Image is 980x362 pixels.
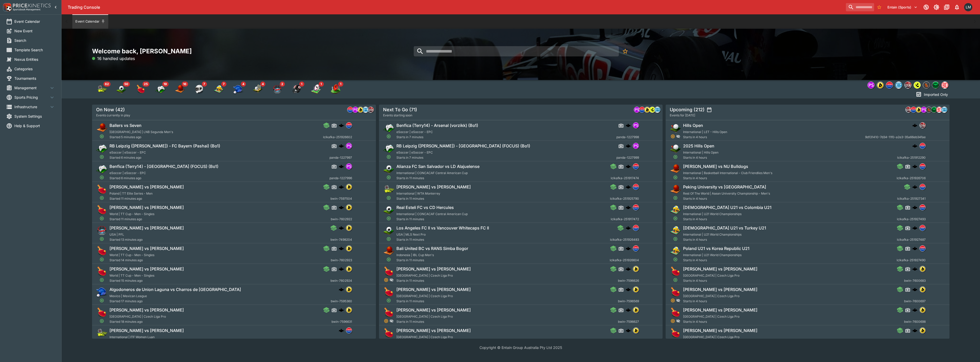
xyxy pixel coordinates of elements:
[911,107,916,113] img: lclkafka.png
[644,107,650,113] div: bwin
[920,307,925,313] img: bwin.png
[346,164,352,169] img: pandascore.png
[923,82,930,89] div: sportingsolutions
[633,287,638,292] img: bwin.png
[396,246,468,251] h6: Bali United BC vs RANS Simba Bogor
[109,287,241,292] h6: Algodoneros de Union Laguna vs Charros de [GEOGRAPHIC_DATA]
[625,123,631,128] div: cerberus
[920,143,925,149] img: lclkafka.png
[346,287,352,292] img: bwin.png
[952,3,962,12] button: Notifications
[649,107,655,113] div: lsports
[162,82,168,87] span: 19
[897,196,926,201] span: lclkafka-251927341
[96,122,107,134] img: basketball.png
[363,107,368,113] img: betradar.png
[97,84,107,94] div: Tennis
[396,184,471,190] h6: [PERSON_NAME] vs [PERSON_NAME]
[639,107,645,113] img: lclkafka.png
[906,107,911,113] img: pricekinetics.png
[347,107,353,113] img: lclkafka.png
[214,84,224,94] div: Volleyball
[396,123,478,128] h6: Benfica (Terry14) - Arsenal (vorzikk) (Bo1)
[414,46,619,56] input: search
[109,123,142,128] h6: Ballers vs Seven
[280,82,285,87] span: 2
[339,164,344,169] img: logo-cerberus.svg
[14,114,55,119] span: System Settings
[920,246,925,251] img: lclkafka.png
[96,225,107,236] img: mma.png
[14,57,55,62] span: Nexus Entities
[353,107,358,113] img: pandascore.png
[14,85,49,90] span: Management
[109,225,184,231] h6: [PERSON_NAME] vs [PERSON_NAME]
[96,204,107,216] img: table_tennis.png
[338,82,343,87] span: 1
[625,328,631,333] img: logo-cerberus.svg
[670,327,681,339] img: table_tennis.png
[683,328,757,333] h6: [PERSON_NAME] vs [PERSON_NAME]
[358,107,363,113] img: bwin.png
[875,3,883,11] button: No Bookmarks
[932,82,939,89] div: nrl
[329,155,352,160] span: panda-1227997
[109,246,184,251] h6: [PERSON_NAME] vs [PERSON_NAME]
[96,307,107,318] img: table_tennis.png
[916,107,922,113] img: bwin.png
[920,123,925,128] img: pricekinetics.png
[383,122,394,134] img: esports.png
[346,143,352,149] img: pandascore.png
[396,205,454,210] h6: Real Esteli FC vs CD Hercules
[670,225,681,236] img: volleyball.png
[363,107,369,113] div: betradar
[912,287,917,292] img: logo-cerberus.svg
[683,143,714,149] h6: 2025 Hills Open
[175,84,185,94] div: Basketball
[96,266,107,277] img: table_tennis.png
[923,82,930,88] img: sportingsolutions.jpeg
[683,246,749,251] h6: Poland U21 vs Korea Republic U21
[931,107,937,113] img: nrl.png
[683,205,772,210] h6: [DEMOGRAPHIC_DATA] U21 vs Colombia U21
[625,143,631,148] img: logo-cerberus.svg
[866,80,949,90] div: Event type filters
[339,328,344,333] img: logo-cerberus.svg
[142,82,149,87] span: 25
[942,107,947,113] img: betradar.png
[299,82,304,87] span: 1
[912,143,917,148] img: logo-cerberus.svg
[616,155,639,160] span: panda-1227999
[625,184,631,189] img: logo-cerberus.svg
[942,3,951,12] button: Documentation
[96,163,107,175] img: esports.png
[2,2,12,12] img: PriceKinetics Logo
[339,246,344,251] img: logo-cerberus.svg
[109,328,184,333] h6: [PERSON_NAME] vs [PERSON_NAME]
[383,266,394,277] img: table_tennis.png
[14,66,55,72] span: Categories
[339,123,344,128] div: cerberus
[68,5,844,10] div: Trading Console
[625,123,631,128] img: logo-cerberus.svg
[912,266,917,271] img: logo-cerberus.svg
[260,82,265,87] span: 4
[136,84,146,94] img: table_tennis
[182,82,188,87] span: 16
[346,225,352,231] img: bwin.png
[633,123,638,128] img: pandascore.png
[941,82,948,89] div: championdata
[214,84,224,94] img: volleyball
[633,307,638,313] img: bwin.png
[867,82,875,89] div: pandascore
[311,84,321,94] img: rugby_league
[618,278,639,283] span: bwin-7596626
[932,82,939,88] img: nrl.png
[877,82,884,89] div: bwin
[670,107,705,113] h5: Upcoming (212)
[109,266,184,272] h6: [PERSON_NAME] vs [PERSON_NAME]
[625,307,631,313] img: logo-cerberus.svg
[926,107,932,113] img: sportingsolutions.jpeg
[339,266,344,271] img: logo-cerberus.svg
[670,266,681,277] img: table_tennis.png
